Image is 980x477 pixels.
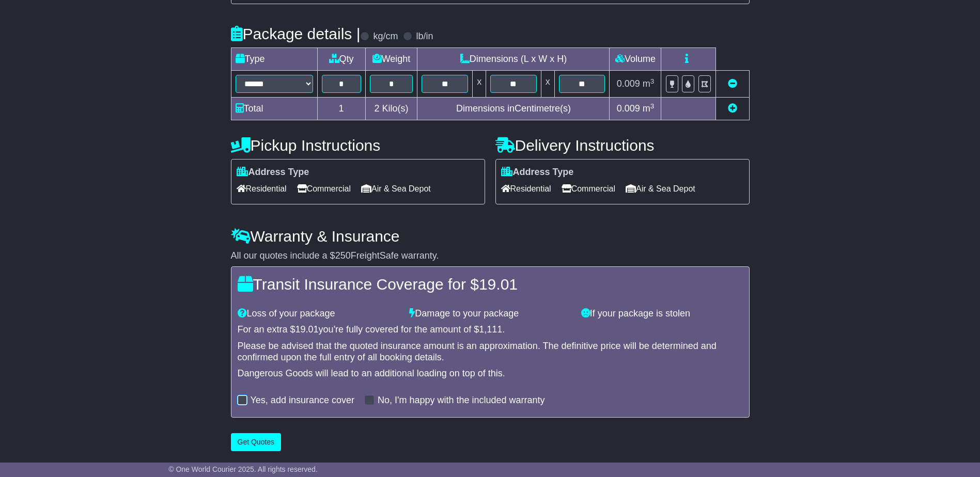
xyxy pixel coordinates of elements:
h4: Delivery Instructions [495,137,750,154]
label: No, I'm happy with the included warranty [378,395,545,406]
div: Loss of your package [232,308,405,320]
span: 250 [335,250,351,261]
label: Address Type [501,167,574,178]
td: Dimensions in Centimetre(s) [417,98,610,120]
label: Address Type [237,167,309,178]
span: 0.009 [617,78,640,89]
td: Dimensions (L x W x H) [417,48,610,71]
td: x [541,71,554,98]
span: 19.01 [479,276,518,293]
div: If your package is stolen [576,308,748,320]
span: Commercial [562,181,615,197]
td: x [473,71,486,98]
span: 19.01 [295,324,319,335]
sup: 3 [650,77,655,85]
h4: Warranty & Insurance [231,228,750,245]
div: Damage to your package [404,308,576,320]
td: Weight [365,48,417,71]
span: m [643,103,655,114]
td: Kilo(s) [365,98,417,120]
label: Yes, add insurance cover [251,395,354,406]
div: All our quotes include a $ FreightSafe warranty. [231,250,750,262]
span: Residential [237,181,287,197]
span: 1,111 [479,324,502,335]
td: Total [231,98,317,120]
span: 0.009 [617,103,640,114]
span: m [643,78,655,89]
sup: 3 [650,102,655,110]
a: Add new item [728,103,737,114]
a: Remove this item [728,78,737,89]
span: 2 [374,103,379,114]
td: Volume [610,48,661,71]
span: Residential [501,181,551,197]
label: lb/in [416,31,433,42]
td: Qty [317,48,365,71]
label: kg/cm [373,31,398,42]
td: 1 [317,98,365,120]
span: © One World Courier 2025. All rights reserved. [168,465,318,473]
h4: Transit Insurance Coverage for $ [238,276,743,293]
h4: Package details | [231,25,361,42]
div: Please be advised that the quoted insurance amount is an approximation. The definitive price will... [238,341,743,363]
button: Get Quotes [231,433,282,451]
span: Air & Sea Depot [361,181,431,197]
span: Commercial [297,181,351,197]
td: Type [231,48,317,71]
span: Air & Sea Depot [626,181,695,197]
div: For an extra $ you're fully covered for the amount of $ . [238,324,743,336]
div: Dangerous Goods will lead to an additional loading on top of this. [238,368,743,379]
h4: Pickup Instructions [231,137,485,154]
